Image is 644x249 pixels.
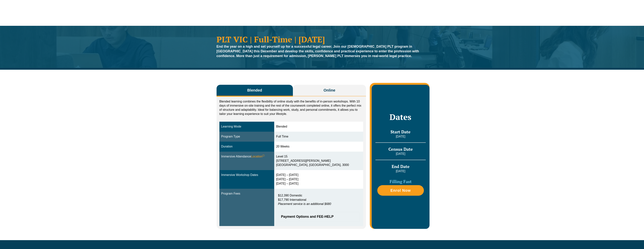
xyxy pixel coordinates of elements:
strong: End the year on a high and set yourself up for a successful legal career. Join our [DEMOGRAPHIC_D... [217,45,419,58]
sup: ⓘ [262,154,265,157]
span: $12,390 Domestic [278,194,302,197]
em: Placement service is an additional $680 [278,202,331,205]
a: Enrol Now [377,185,424,196]
span: $17,790 International [278,198,306,201]
div: Tabs. Open items with Enter or Space, close with Escape and navigate using the Arrow keys. [217,85,366,229]
div: Program Type [221,134,272,139]
span: Census Date [388,146,413,152]
div: Blended [276,124,361,129]
span: Start Date [391,129,410,134]
div: 20 Weeks [276,144,361,149]
div: Learning Mode [221,124,272,129]
p: [DATE] [375,134,426,139]
div: [DATE] – [DATE] [DATE] – [DATE] [DATE] – [DATE] [276,173,361,186]
span: Online [324,88,335,93]
div: Program Fees [221,192,272,196]
div: Level 15 [STREET_ADDRESS][PERSON_NAME] [GEOGRAPHIC_DATA], [GEOGRAPHIC_DATA], 3000 [276,154,361,167]
div: Immersive Workshop Dates [221,173,272,177]
h1: PLT VIC | Full-Time | [DATE] [217,35,428,43]
span: Blended [247,88,262,93]
div: Full Time [276,134,361,139]
span: Enrol Now [390,189,411,192]
span: Payment Options and FEE-HELP [281,215,353,218]
div: Duration [221,144,272,149]
p: Blended learning combines the flexibility of online study with the benefits of in-person workshop... [219,99,363,116]
span: End Date [392,164,410,169]
span: Filling Fast [390,179,412,184]
span: Location [251,154,265,159]
h2: Dates [375,112,426,122]
div: Immersive Attendance [221,154,272,159]
p: [DATE] [375,152,426,156]
p: [DATE] [375,169,426,173]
